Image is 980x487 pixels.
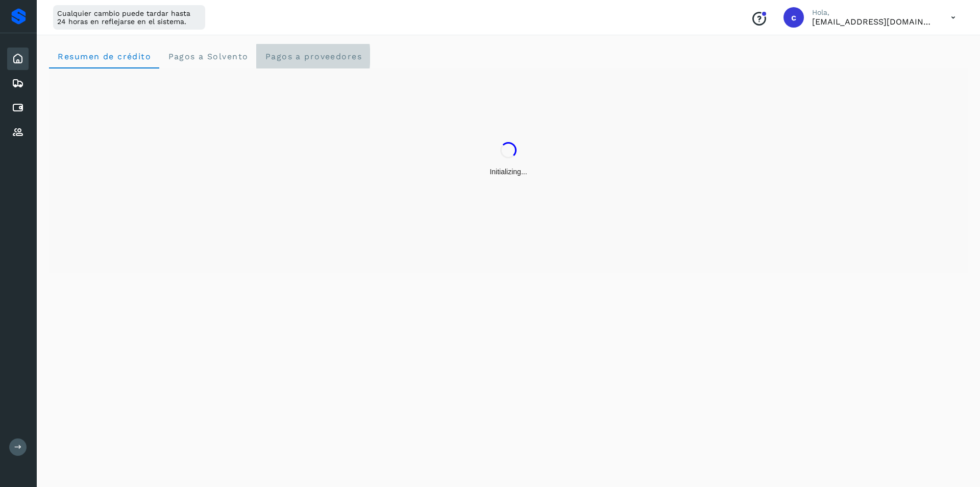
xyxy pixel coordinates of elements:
span: Pagos a Solvento [167,52,248,61]
span: Pagos a proveedores [264,52,362,61]
div: Embarques [7,72,29,95]
div: Inicio [7,48,29,70]
div: Cualquier cambio puede tardar hasta 24 horas en reflejarse en el sistema. [53,5,205,30]
p: Hola, [812,8,935,17]
p: contabilidad5@easo.com [812,17,935,27]
div: Cuentas por pagar [7,97,29,119]
div: Proveedores [7,121,29,144]
span: Resumen de crédito [57,52,151,61]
